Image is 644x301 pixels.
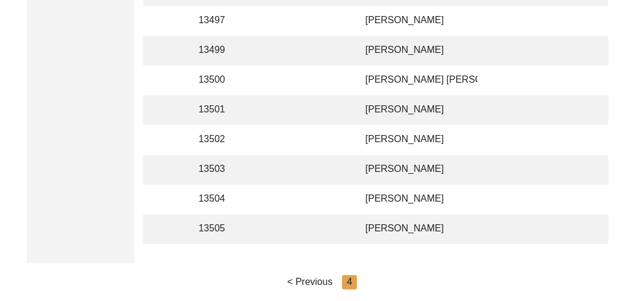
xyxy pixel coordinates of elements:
[191,155,239,184] td: 13503
[358,6,477,36] td: [PERSON_NAME]
[358,155,477,184] td: [PERSON_NAME]
[191,95,239,125] td: 13501
[358,36,477,65] td: [PERSON_NAME]
[342,275,357,289] div: 4
[191,214,239,244] td: 13505
[191,6,239,36] td: 13497
[191,184,239,214] td: 13504
[358,95,477,125] td: [PERSON_NAME]
[287,275,332,289] div: < Previous
[191,125,239,155] td: 13502
[358,214,477,244] td: [PERSON_NAME]
[358,184,477,214] td: [PERSON_NAME]
[191,36,239,65] td: 13499
[191,65,239,95] td: 13500
[358,125,477,155] td: [PERSON_NAME]
[358,65,477,95] td: [PERSON_NAME] [PERSON_NAME]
